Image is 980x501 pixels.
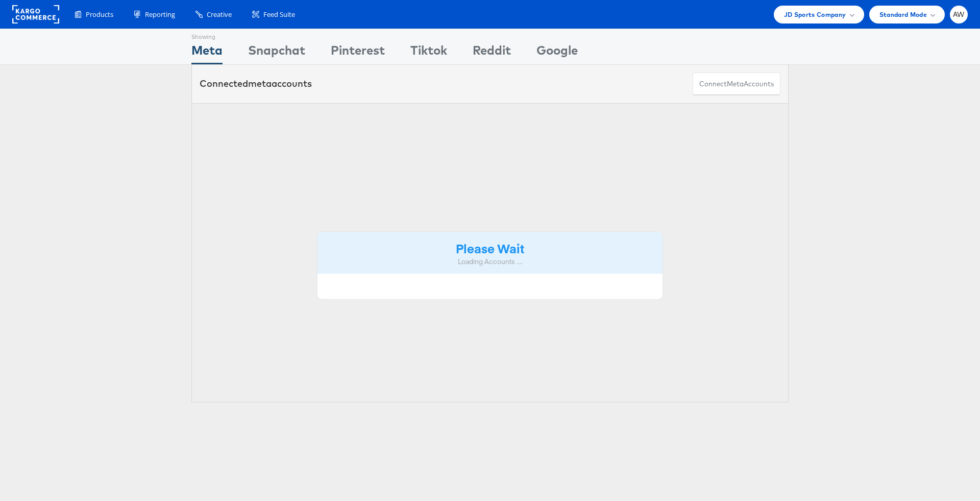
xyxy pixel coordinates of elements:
[263,10,295,19] span: Feed Suite
[473,41,511,64] div: Reddit
[784,9,846,20] span: JD Sports Company
[207,10,232,19] span: Creative
[191,29,223,41] div: Showing
[145,10,175,19] span: Reporting
[953,11,965,18] span: AW
[331,41,385,64] div: Pinterest
[536,41,578,64] div: Google
[879,9,927,20] span: Standard Mode
[248,41,305,64] div: Snapchat
[86,10,113,19] span: Products
[410,41,447,64] div: Tiktok
[456,240,524,256] strong: Please Wait
[727,79,744,89] span: meta
[191,41,223,64] div: Meta
[325,257,655,267] div: Loading Accounts ....
[693,73,780,96] button: ConnectmetaAccounts
[200,77,312,90] div: Connected accounts
[248,78,272,89] span: meta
